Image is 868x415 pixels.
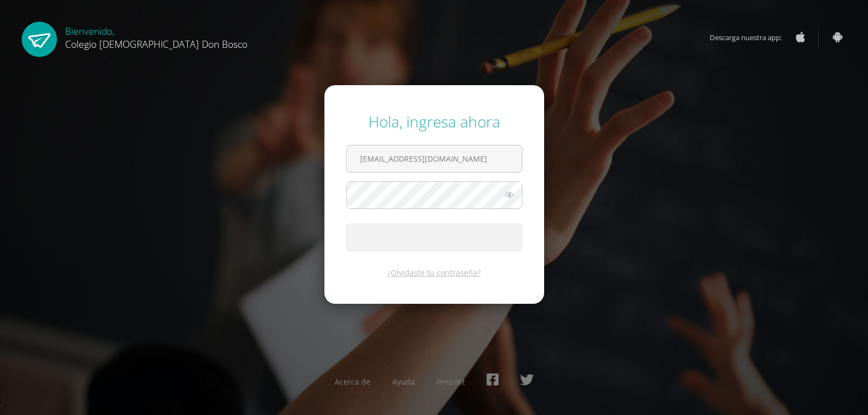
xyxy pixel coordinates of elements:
span: Descarga nuestra app: [710,27,793,48]
a: ¿Olvidaste tu contraseña? [387,267,481,278]
a: Ayuda [392,376,415,387]
div: Bienvenido, [65,22,247,50]
button: Ingresar [346,224,522,251]
a: Acerca de [335,376,371,387]
span: Colegio [DEMOGRAPHIC_DATA] Don Bosco [65,37,247,50]
div: Hola, ingresa ahora [346,111,522,132]
input: Correo electrónico o usuario [347,145,522,172]
a: Presskit [437,376,465,387]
